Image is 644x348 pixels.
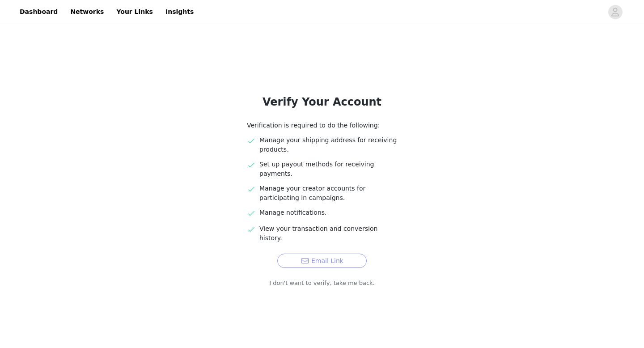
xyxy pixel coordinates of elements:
[247,121,397,130] p: Verification is required to do the following:
[14,2,63,22] a: Dashboard
[65,2,109,22] a: Networks
[111,2,158,22] a: Your Links
[160,2,199,22] a: Insights
[225,94,419,110] h1: Verify Your Account
[611,5,619,19] div: avatar
[259,160,397,178] p: Set up payout methods for receiving payments.
[259,136,397,154] p: Manage your shipping address for receiving products.
[269,279,375,288] a: I don't want to verify, take me back.
[259,224,397,243] p: View your transaction and conversion history.
[259,184,397,203] p: Manage your creator accounts for participating in campaigns.
[259,208,397,217] p: Manage notifications.
[277,254,367,268] button: Email Link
